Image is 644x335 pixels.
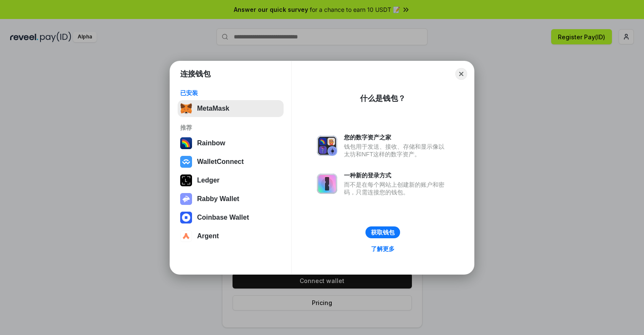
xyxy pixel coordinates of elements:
button: Argent [178,228,284,245]
button: Coinbase Wallet [178,209,284,226]
div: Ledger [197,177,219,184]
div: 获取钱包 [371,229,395,236]
button: Rabby Wallet [178,191,284,207]
div: Argent [197,232,219,240]
div: WalletConnect [197,158,244,166]
div: 推荐 [180,124,281,131]
div: Rainbow [197,139,225,147]
div: 钱包用于发送、接收、存储和显示像以太坊和NFT这样的数字资产。 [344,143,449,158]
button: Rainbow [178,135,284,152]
img: svg+xml,%3Csvg%20width%3D%2228%22%20height%3D%2228%22%20viewBox%3D%220%200%2028%2028%22%20fill%3D... [180,230,192,242]
a: 了解更多 [366,243,400,254]
h1: 连接钱包 [180,69,211,79]
img: svg+xml,%3Csvg%20width%3D%22120%22%20height%3D%22120%22%20viewBox%3D%220%200%20120%20120%22%20fil... [180,137,192,149]
img: svg+xml,%3Csvg%20xmlns%3D%22http%3A%2F%2Fwww.w3.org%2F2000%2Fsvg%22%20fill%3D%22none%22%20viewBox... [317,174,337,194]
button: MetaMask [178,100,284,117]
img: svg+xml,%3Csvg%20xmlns%3D%22http%3A%2F%2Fwww.w3.org%2F2000%2Fsvg%22%20width%3D%2228%22%20height%3... [180,174,192,186]
button: Ledger [178,172,284,189]
div: Rabby Wallet [197,195,239,203]
button: 获取钱包 [365,226,400,238]
img: svg+xml,%3Csvg%20width%3D%2228%22%20height%3D%2228%22%20viewBox%3D%220%200%2028%2028%22%20fill%3D... [180,156,192,168]
button: Close [455,68,467,80]
button: WalletConnect [178,153,284,170]
div: 您的数字资产之家 [344,133,449,141]
div: 什么是钱包？ [360,93,406,103]
div: 了解更多 [371,245,395,253]
div: MetaMask [197,105,229,112]
img: svg+xml,%3Csvg%20xmlns%3D%22http%3A%2F%2Fwww.w3.org%2F2000%2Fsvg%22%20fill%3D%22none%22%20viewBox... [180,193,192,205]
div: Coinbase Wallet [197,214,249,221]
div: 一种新的登录方式 [344,172,449,179]
img: svg+xml,%3Csvg%20xmlns%3D%22http%3A%2F%2Fwww.w3.org%2F2000%2Fsvg%22%20fill%3D%22none%22%20viewBox... [317,136,337,156]
div: 已安装 [180,89,281,97]
img: svg+xml,%3Csvg%20width%3D%2228%22%20height%3D%2228%22%20viewBox%3D%220%200%2028%2028%22%20fill%3D... [180,212,192,223]
img: svg+xml,%3Csvg%20fill%3D%22none%22%20height%3D%2233%22%20viewBox%3D%220%200%2035%2033%22%20width%... [180,103,192,114]
div: 而不是在每个网站上创建新的账户和密码，只需连接您的钱包。 [344,181,449,196]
